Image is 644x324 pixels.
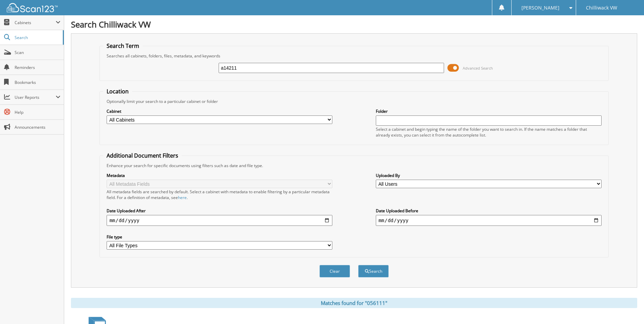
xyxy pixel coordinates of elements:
[103,53,605,59] div: Searches all cabinets, folders, files, metadata, and keywords
[15,50,60,55] span: Scan
[107,173,332,178] label: Metadata
[15,124,60,130] span: Announcements
[463,66,493,71] span: Advanced Search
[103,42,143,50] legend: Search Term
[107,215,332,226] input: start
[610,291,644,324] iframe: Chat Widget
[376,208,602,214] label: Date Uploaded Before
[107,108,332,114] label: Cabinet
[7,3,58,12] img: scan123-logo-white.svg
[319,265,350,277] button: Clear
[107,234,332,240] label: File type
[521,6,559,10] span: [PERSON_NAME]
[376,126,602,138] div: Select a cabinet and begin typing the name of the folder you want to search in. If the name match...
[71,298,637,308] div: Matches found for "056111"
[178,195,187,200] a: here
[15,94,56,100] span: User Reports
[71,19,637,30] h1: Search Chilliwack VW
[107,189,332,200] div: All metadata fields are searched by default. Select a cabinet with metadata to enable filtering b...
[103,98,605,104] div: Optionally limit your search to a particular cabinet or folder
[376,173,602,178] label: Uploaded By
[376,108,602,114] label: Folder
[15,79,60,85] span: Bookmarks
[103,163,605,168] div: Enhance your search for specific documents using filters such as date and file type.
[107,208,332,214] label: Date Uploaded After
[15,35,59,40] span: Search
[15,109,60,115] span: Help
[15,65,60,70] span: Reminders
[103,152,182,159] legend: Additional Document Filters
[586,6,617,10] span: Chilliwack VW
[358,265,389,277] button: Search
[376,215,602,226] input: end
[103,88,132,95] legend: Location
[15,20,56,25] span: Cabinets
